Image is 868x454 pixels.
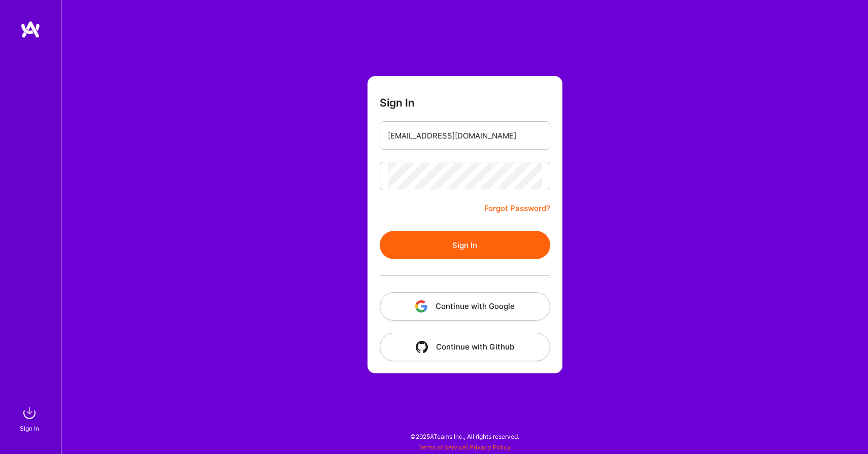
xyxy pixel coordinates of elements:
img: icon [416,341,428,353]
a: sign inSign In [21,403,40,434]
img: sign in [19,403,40,423]
div: © 2025 ATeams Inc., All rights reserved. [61,424,868,449]
span: | [418,443,511,451]
h3: Sign In [380,96,415,109]
img: logo [20,20,41,39]
button: Continue with Github [380,333,550,361]
input: Email... [388,123,542,149]
a: Terms of Service [418,443,466,451]
div: Sign In [20,423,39,434]
button: Continue with Google [380,292,550,321]
a: Forgot Password? [484,202,550,215]
button: Sign In [380,231,550,259]
a: Privacy Policy [470,443,511,451]
img: icon [415,300,427,312]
